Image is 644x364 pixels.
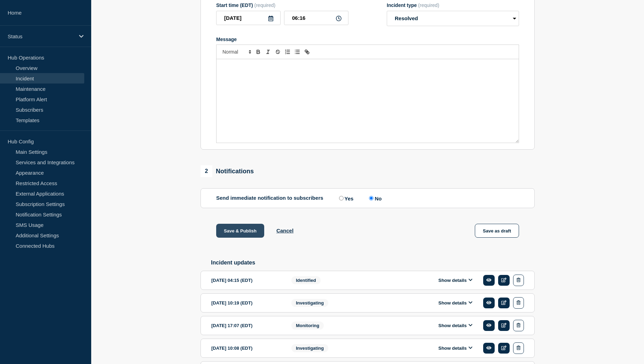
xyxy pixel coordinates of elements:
span: Monitoring [291,322,324,330]
button: Save & Publish [216,224,264,238]
button: Toggle italic text [263,48,273,56]
button: Show details [436,277,474,283]
input: Yes [339,196,344,200]
div: Start time (EDT) [216,2,348,8]
button: Toggle ordered list [283,48,292,56]
div: [DATE] 17:07 (EDT) [211,320,281,331]
button: Toggle strikethrough text [273,48,283,56]
div: [DATE] 10:08 (EDT) [211,342,281,354]
button: Save as draft [475,224,519,238]
button: Toggle link [302,48,312,56]
button: Toggle bold text [253,48,263,56]
span: Investigating [291,299,328,307]
p: Status [8,33,74,39]
label: Yes [337,195,354,201]
span: 2 [201,165,212,177]
button: Cancel [276,228,293,234]
button: Show details [436,345,474,351]
button: Show details [436,300,474,306]
div: [DATE] 04:15 (EDT) [211,275,281,286]
input: No [369,196,374,200]
button: Show details [436,323,474,329]
div: Send immediate notification to subscribers [216,195,519,201]
input: YYYY-MM-DD [216,11,281,25]
div: Message [217,59,519,143]
div: Incident type [387,2,519,8]
label: No [367,195,382,201]
div: Message [216,37,519,42]
span: Identified [291,276,321,284]
p: Send immediate notification to subscribers [216,195,323,201]
span: Font size [219,48,253,56]
div: [DATE] 10:19 (EDT) [211,297,281,309]
h2: Incident updates [211,260,535,266]
span: (required) [254,2,276,8]
span: Investigating [291,344,328,352]
button: Toggle bulleted list [292,48,302,56]
select: Incident type [387,11,519,26]
div: Notifications [201,165,254,177]
span: (required) [418,2,439,8]
input: HH:MM [284,11,348,25]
